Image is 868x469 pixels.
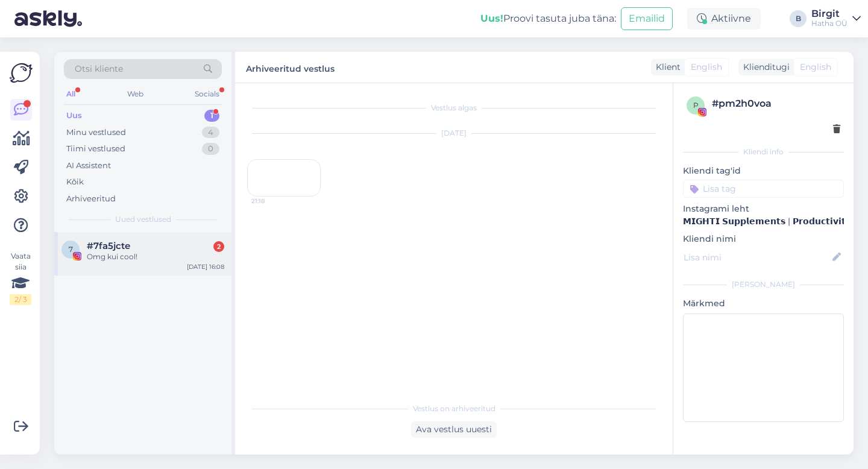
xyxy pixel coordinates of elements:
[247,128,661,139] div: [DATE]
[683,165,844,177] p: Kliendi tag'id
[251,197,297,206] span: 21:18
[66,176,84,188] div: Kõik
[811,9,848,19] div: Birgit
[411,421,497,438] div: Ava vestlus uuesti
[202,143,219,155] div: 0
[247,102,661,113] div: Vestlus algas
[115,214,171,225] span: Uued vestlused
[683,146,844,157] div: Kliendi info
[246,59,335,75] label: Arhiveeritud vestlus
[691,61,722,74] span: English
[712,96,840,111] div: # pm2h0voa
[125,86,146,102] div: Web
[87,251,224,262] div: Omg kui cool!
[683,215,844,228] p: 𝗠𝗜𝗚𝗛𝗧𝗜 𝗦𝘂𝗽𝗽𝗹𝗲𝗺𝗲𝗻𝘁𝘀 | 𝗣𝗿𝗼𝗱𝘂𝗰𝘁𝗶𝘃𝗶𝘁𝘆, 𝗪𝗲𝗹𝗹𝗻𝗲𝘀𝘀 & 𝗥𝗲𝘀𝗶𝗹𝗶𝗲𝗻𝗰𝗲
[480,11,616,26] div: Proovi tasuta juba täna:
[684,251,830,264] input: Lisa nimi
[683,180,844,198] input: Lisa tag
[413,403,495,414] span: Vestlus on arhiveeritud
[480,13,503,24] b: Uus!
[213,241,224,252] div: 2
[10,294,31,305] div: 2 / 3
[683,233,844,245] p: Kliendi nimi
[621,7,673,30] button: Emailid
[693,101,699,110] span: p
[683,279,844,290] div: [PERSON_NAME]
[683,203,844,215] p: Instagrami leht
[738,61,790,74] div: Klienditugi
[69,245,73,254] span: 7
[811,9,861,28] a: BirgitHatha OÜ
[66,193,116,205] div: Arhiveeritud
[10,61,33,84] img: Askly Logo
[790,10,807,27] div: B
[811,19,848,28] div: Hatha OÜ
[187,262,224,271] div: [DATE] 16:08
[66,160,111,172] div: AI Assistent
[204,110,219,122] div: 1
[202,127,219,139] div: 4
[87,241,130,251] span: #7fa5jcte
[683,297,844,310] p: Märkmed
[64,86,78,102] div: All
[75,63,123,75] span: Otsi kliente
[651,61,681,74] div: Klient
[66,110,82,122] div: Uus
[66,143,125,155] div: Tiimi vestlused
[192,86,222,102] div: Socials
[66,127,126,139] div: Minu vestlused
[10,251,31,305] div: Vaata siia
[800,61,831,74] span: English
[687,8,761,30] div: Aktiivne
